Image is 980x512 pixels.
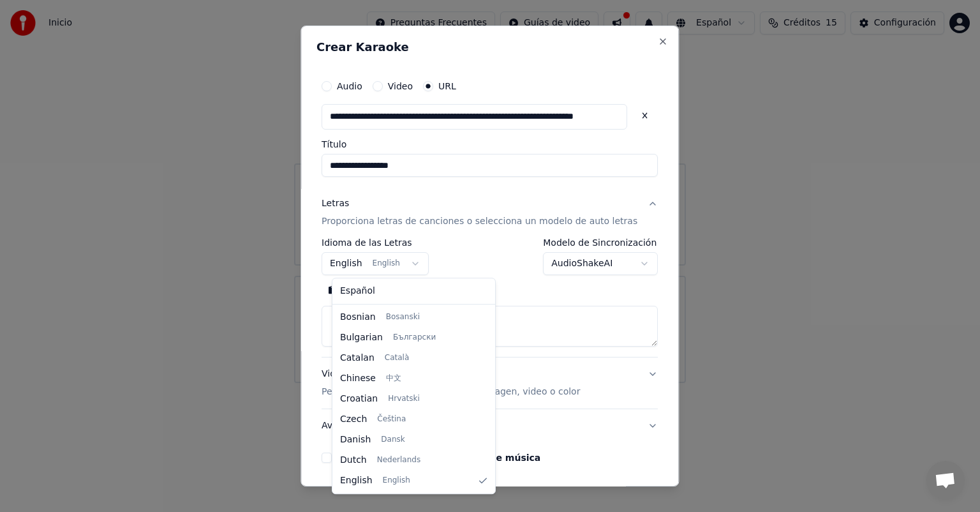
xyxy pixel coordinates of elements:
[386,373,401,384] span: 中文
[388,394,420,404] span: Hrvatski
[385,353,409,363] span: Català
[383,476,410,486] span: English
[340,474,373,487] span: English
[377,414,406,425] span: Čeština
[393,333,436,343] span: Български
[340,352,375,365] span: Catalan
[340,393,378,405] span: Croatian
[386,312,420,322] span: Bosanski
[381,435,405,445] span: Dansk
[340,331,383,344] span: Bulgarian
[340,433,371,446] span: Danish
[340,413,367,426] span: Czech
[340,372,376,385] span: Chinese
[340,454,367,467] span: Dutch
[340,285,375,297] span: Español
[340,311,376,324] span: Bosnian
[377,455,420,465] span: Nederlands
